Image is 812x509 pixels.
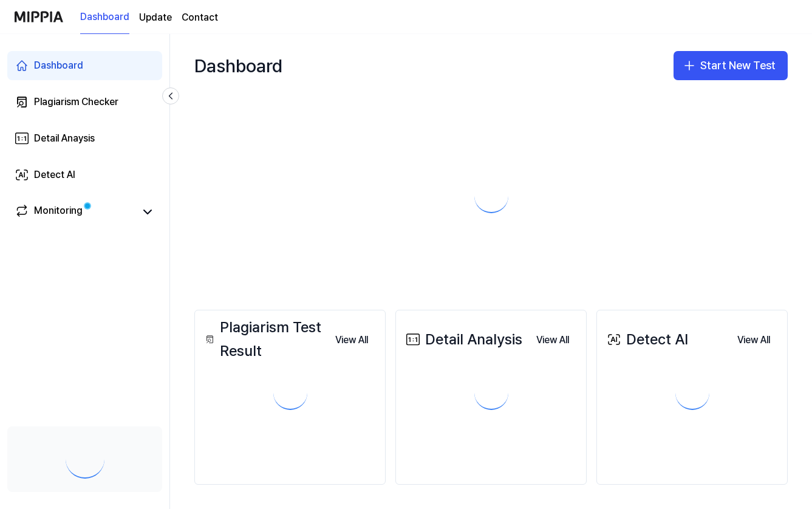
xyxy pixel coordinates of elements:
[34,168,75,182] div: Detect AI
[34,95,118,109] div: Plagiarism Checker
[674,51,788,80] button: Start New Test
[604,328,688,351] div: Detect AI
[326,327,378,352] a: View All
[7,87,162,117] a: Plagiarism Checker
[34,131,95,146] div: Detail Anaysis
[182,10,218,25] a: Contact
[403,328,522,351] div: Detail Analysis
[7,124,162,153] a: Detail Anaysis
[34,58,83,73] div: Dashboard
[728,328,780,352] button: View All
[202,316,326,363] div: Plagiarism Test Result
[139,10,172,25] a: Update
[15,203,135,220] a: Monitoring
[194,46,282,85] div: Dashboard
[326,328,378,352] button: View All
[34,203,83,220] div: Monitoring
[728,327,780,352] a: View All
[527,328,579,352] button: View All
[7,51,162,80] a: Dashboard
[80,1,129,34] a: Dashboard
[7,160,162,190] a: Detect AI
[527,327,579,352] a: View All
